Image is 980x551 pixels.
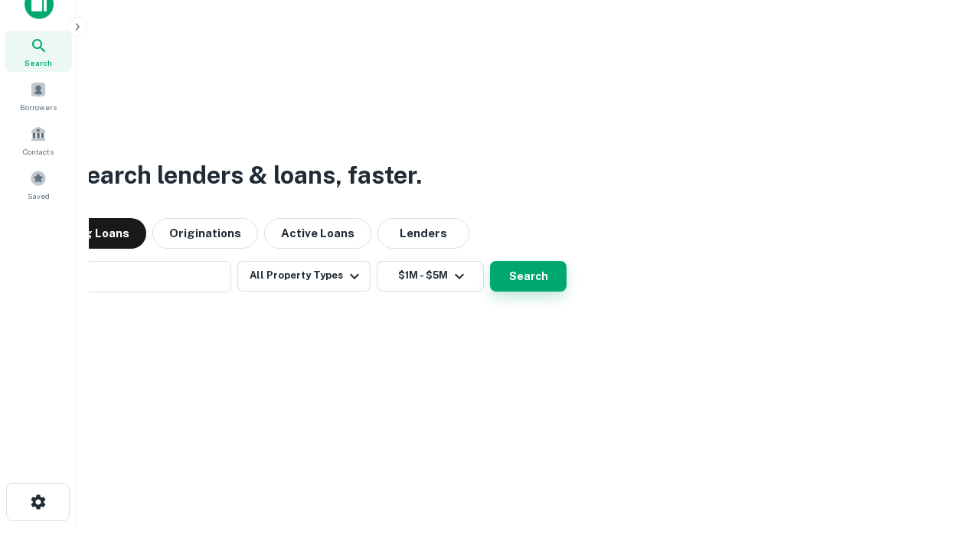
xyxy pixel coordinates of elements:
[20,101,57,113] span: Borrowers
[5,31,72,72] a: Search
[70,157,422,194] h3: Search lenders & loans, faster.
[264,218,371,249] button: Active Loans
[490,261,567,292] button: Search
[377,261,484,292] button: $1M - $5M
[5,75,72,116] a: Borrowers
[28,190,50,202] span: Saved
[5,164,72,205] a: Saved
[5,119,72,161] a: Contacts
[24,57,52,69] span: Search
[903,429,980,502] iframe: Chat Widget
[152,218,258,249] button: Originations
[23,145,54,158] span: Contacts
[377,218,469,249] button: Lenders
[237,261,371,292] button: All Property Types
